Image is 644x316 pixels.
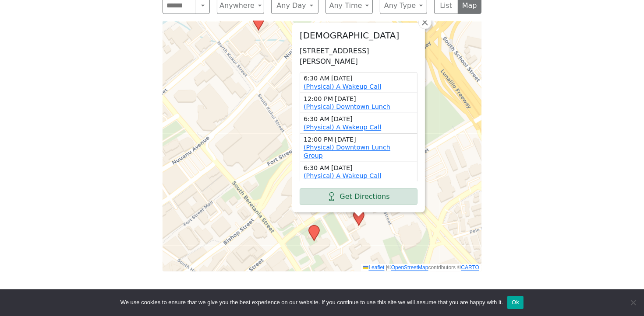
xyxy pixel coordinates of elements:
time: 6:30 AM [304,115,414,123]
span: No [629,298,637,307]
span: [DATE] [331,115,353,123]
span: [DATE] [335,135,356,144]
time: 6:30 AM [304,164,414,172]
time: 12:00 PM [304,95,414,103]
span: | [386,264,387,271]
time: 6:30 AM [304,74,414,83]
span: [DATE] [335,95,356,103]
a: Get Directions [300,188,418,205]
a: (Physical) A Wakeup Call [304,83,381,90]
span: × [421,17,429,28]
a: (Physical) Downtown Lunch Group [304,144,390,159]
div: © contributors © [361,264,481,271]
a: OpenStreetMap [391,264,428,271]
span: [DATE] [331,74,353,83]
a: (Physical) Downtown Lunch [304,103,390,110]
a: Leaflet [363,264,384,271]
a: Close popup [418,16,432,29]
a: (Physical) A Wakeup Call [304,172,381,179]
time: 12:00 PM [304,135,414,144]
h2: [DEMOGRAPHIC_DATA] [300,30,418,41]
button: Ok [507,296,524,309]
span: We use cookies to ensure that we give you the best experience on our website. If you continue to ... [120,298,503,307]
a: CARTO [461,264,479,271]
a: (Physical) A Wakeup Call [304,124,381,131]
p: [STREET_ADDRESS][PERSON_NAME] [300,46,418,67]
span: [DATE] [331,164,353,172]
